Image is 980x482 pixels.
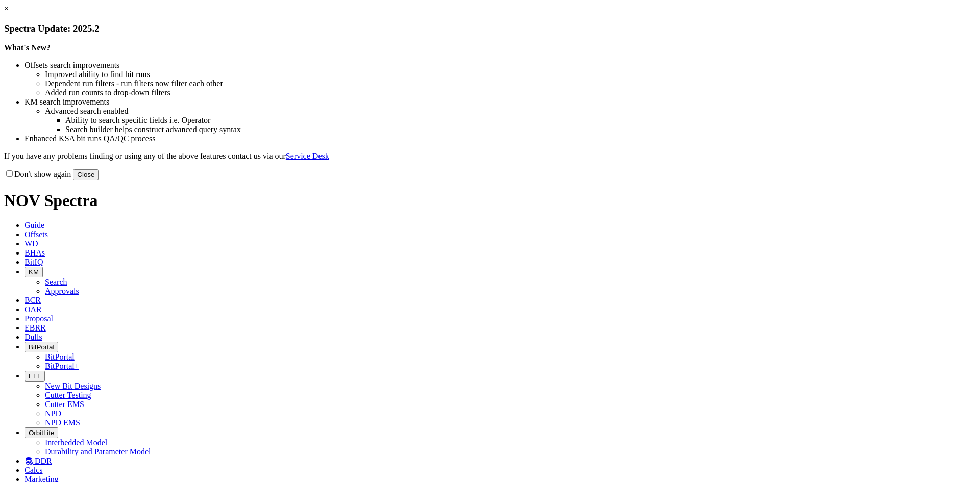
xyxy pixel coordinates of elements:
p: If you have any problems finding or using any of the above features contact us via our [4,151,976,161]
span: BHAs [24,248,45,257]
a: NPD EMS [45,418,80,427]
li: Added run counts to drop-down filters [45,88,976,97]
span: Dulls [24,333,42,341]
li: Search builder helps construct advanced query syntax [65,125,976,134]
a: BitPortal+ [45,362,79,370]
h3: Spectra Update: 2025.2 [4,23,976,34]
input: Don't show again [6,170,13,177]
a: Search [45,277,67,286]
a: Service Desk [286,151,329,160]
li: Improved ability to find bit runs [45,70,976,79]
span: DDR [35,456,52,465]
span: BCR [24,296,41,305]
span: OrbitLite [29,429,54,437]
li: KM search improvements [24,97,976,107]
span: Calcs [24,466,43,474]
span: FTT [29,372,41,380]
a: Cutter EMS [45,400,84,409]
li: Offsets search improvements [24,61,976,70]
a: Interbedded Model [45,438,107,447]
h1: NOV Spectra [4,191,976,210]
span: Proposal [24,314,53,323]
a: Durability and Parameter Model [45,447,151,456]
a: BitPortal [45,352,75,361]
a: NPD [45,409,61,418]
span: KM [29,268,39,276]
label: Don't show again [4,170,71,179]
li: Advanced search enabled [45,107,976,116]
a: New Bit Designs [45,382,101,390]
strong: What's New? [4,43,51,52]
span: Offsets [24,230,48,239]
button: Close [73,169,99,180]
span: BitIQ [24,258,43,266]
span: WD [24,239,38,248]
a: Cutter Testing [45,391,91,399]
a: × [4,4,9,13]
li: Enhanced KSA bit runs QA/QC process [24,134,976,143]
span: BitPortal [29,343,54,351]
li: Dependent run filters - run filters now filter each other [45,79,976,88]
a: Approvals [45,287,79,295]
li: Ability to search specific fields i.e. Operator [65,116,976,125]
span: OAR [24,305,42,314]
span: EBRR [24,323,46,332]
span: Guide [24,221,44,230]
